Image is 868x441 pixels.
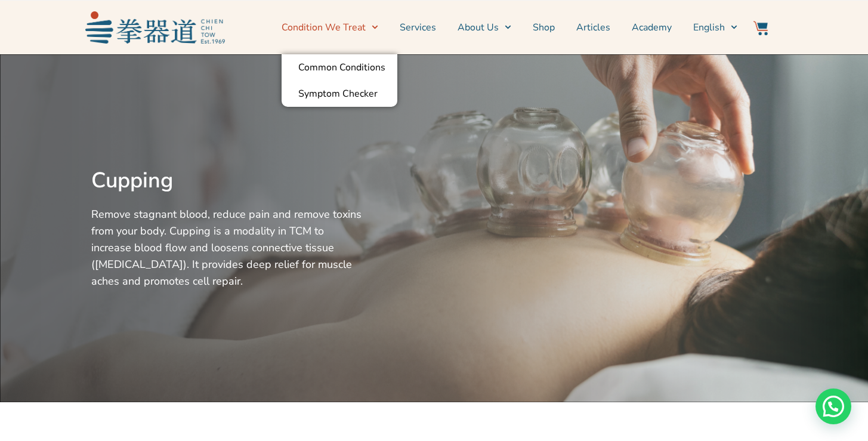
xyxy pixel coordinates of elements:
a: Symptom Checker [282,81,397,107]
a: Services [400,13,436,42]
nav: Menu [231,13,738,42]
a: Articles [576,13,610,42]
a: English [693,13,737,42]
h2: Cupping [91,168,366,194]
a: Common Conditions [282,54,397,81]
span: English [693,20,725,35]
a: Condition We Treat [282,13,378,42]
img: Website Icon-03 [753,21,768,35]
a: Academy [632,13,672,42]
p: Remove stagnant blood, reduce pain and remove toxins from your body. Cupping is a modality in TCM... [91,206,366,289]
a: Shop [533,13,555,42]
a: About Us [458,13,511,42]
ul: Condition We Treat [282,54,397,107]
